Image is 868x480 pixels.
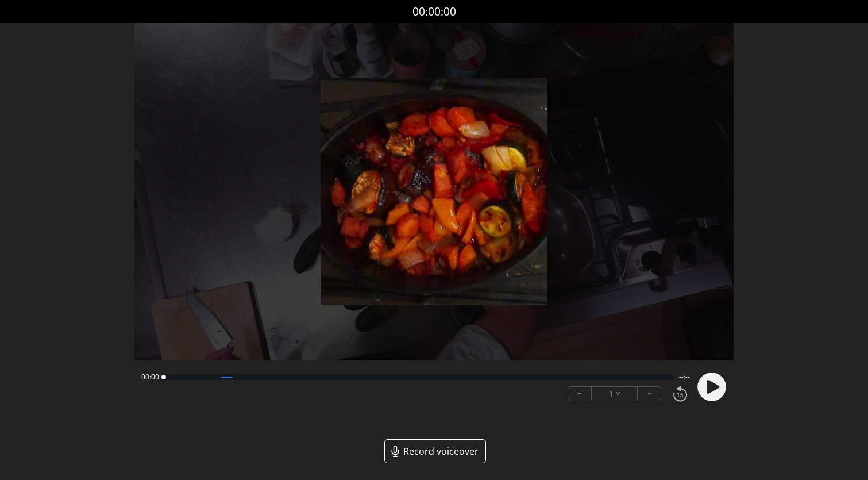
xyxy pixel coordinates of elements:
[141,373,159,382] span: 00:00
[384,439,486,463] a: Record voiceover
[638,387,661,401] button: +
[412,3,456,20] a: 00:00:00
[568,387,592,401] button: −
[321,78,547,305] img: Poster Image
[403,444,479,458] span: Record voiceover
[592,387,638,401] div: 1 ×
[679,373,690,382] span: --:--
